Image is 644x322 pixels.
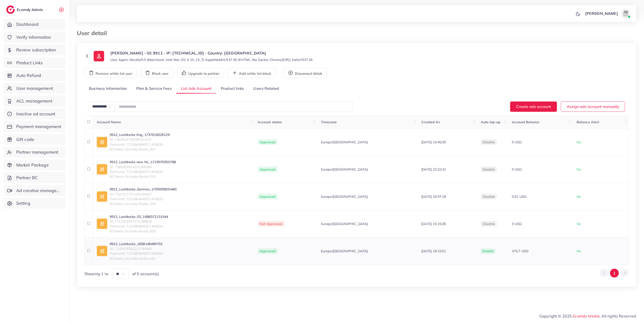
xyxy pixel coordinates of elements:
[577,249,581,253] span: No
[621,9,631,18] img: avatar
[110,137,170,142] span: ID: 7463013736786411537
[481,120,501,124] span: Auto top-up
[600,313,636,319] span: , All rights Reserved
[577,167,581,172] span: No
[258,166,278,172] span: Approved
[177,68,224,78] button: Upgrade to partner
[512,222,522,226] span: 0 USD
[110,224,168,229] span: PartnerId: 7121684846371405825
[258,248,278,254] span: Approved
[97,191,107,202] img: ic-ad-info.7fc67b75.svg
[483,249,494,253] span: enable
[4,108,66,119] a: Inactive ad account
[110,132,170,137] a: 9912_Lashbabe Eng_1737618326129
[110,197,177,201] span: PartnerId: 7121684846371405825
[110,174,176,179] span: BCName: Ecomdy Media_015
[4,121,66,132] a: Payment management
[110,165,176,169] span: ID: 7383350914331066384
[512,249,528,253] span: 475.7 USD
[321,120,337,124] span: Timezone
[483,167,495,172] span: disable
[4,198,66,209] a: Setting
[421,222,446,226] span: [DATE] 15:15:36
[97,137,107,147] img: ic-ad-info.7fc67b75.svg
[421,194,446,199] span: [DATE] 16:07:19
[258,221,285,227] span: Not Approved
[97,120,121,124] span: Account Name
[4,96,66,107] a: ACL management
[16,136,34,143] span: Gift code
[110,241,163,246] a: 9912_Lashbabe_1658146499702
[577,120,599,124] span: Balance Alert
[16,34,51,40] span: Verify information
[16,200,30,206] span: Setting
[110,229,168,234] span: BCName: Ecomdy Media_005
[4,44,66,55] a: Review subscription
[132,84,176,94] a: Plan & Service Fees
[110,256,163,261] span: BCName: Ecomdy media sale
[110,251,163,256] span: PartnerId: 7121684846371405825
[16,175,38,181] span: Partner BC
[17,7,44,12] h2: Ecomdy Admin
[512,120,539,124] span: Account Balance
[141,68,173,78] button: Block user
[16,98,52,104] span: ACL management
[16,85,53,91] span: User management
[84,68,137,78] button: Remove white list user
[4,185,66,196] a: Ad creative management
[84,84,132,94] a: Business Information
[94,51,104,61] img: ic-user-info.36bf1079.svg
[321,140,368,145] span: Europe/[GEOGRAPHIC_DATA]
[321,167,368,172] span: Europe/[GEOGRAPHIC_DATA]
[321,194,368,199] span: Europe/[GEOGRAPHIC_DATA]
[483,194,495,199] span: disable
[228,68,276,78] button: Add white list block
[110,160,176,164] a: 9912_Lashbabe new NL_1719070355788
[577,194,581,199] span: No
[16,60,43,66] span: Product Links
[585,11,618,16] p: [PERSON_NAME]
[512,194,526,199] span: 0.01 USD
[16,188,62,194] span: Ad creative management
[110,169,176,174] span: PartnerId: 7121684846371405825
[4,134,66,145] a: Gift code
[583,9,633,18] a: [PERSON_NAME]avatar
[216,84,249,94] a: Product links
[483,222,495,226] span: disable
[16,111,55,117] span: Inactive ad account
[110,246,163,251] span: ID: 7120618362211794946
[510,102,557,112] button: Create ads account
[512,140,522,144] span: 0 USD
[110,50,313,56] p: [PERSON_NAME] - ID: 9912 - IP: [TECHNICAL_ID] - Country: [GEOGRAPHIC_DATA]
[600,269,629,278] ul: Pagination
[110,219,168,224] span: ID: 7251503047275298818
[132,271,159,277] span: of 5 account(s)
[97,219,107,229] img: ic-ad-info.7fc67b75.svg
[77,30,111,37] h3: User detail
[176,84,216,94] a: List Ads Account
[577,140,581,144] span: No
[421,140,446,144] span: [DATE] 14:45:30
[421,167,446,172] span: [DATE] 22:32:41
[84,271,108,277] span: Showing 1 to
[577,222,581,226] span: No
[421,249,446,253] span: [DATE] 19:15:01
[110,187,177,192] a: 9912_Lashbabe_German_1706000835460
[16,21,38,27] span: Dashboard
[16,149,59,155] span: Partner management
[258,120,282,124] span: Account status
[4,160,66,171] a: Market Package
[258,139,278,145] span: Approved
[16,123,61,130] span: Payment management
[110,201,177,206] span: BCName: Ecomdy Media_006
[321,221,368,226] span: Europe/[GEOGRAPHIC_DATA]
[421,120,440,124] span: Created At
[321,249,368,253] span: Europe/[GEOGRAPHIC_DATA]
[4,19,66,30] a: Dashboard
[110,192,177,197] span: ID: 7327217727163334657
[4,32,66,43] a: Verify information
[610,269,619,278] button: Go to page 1
[539,313,636,319] span: Copyright © 2025
[97,164,107,175] img: ic-ad-info.7fc67b75.svg
[573,314,600,318] a: Ecomdy Media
